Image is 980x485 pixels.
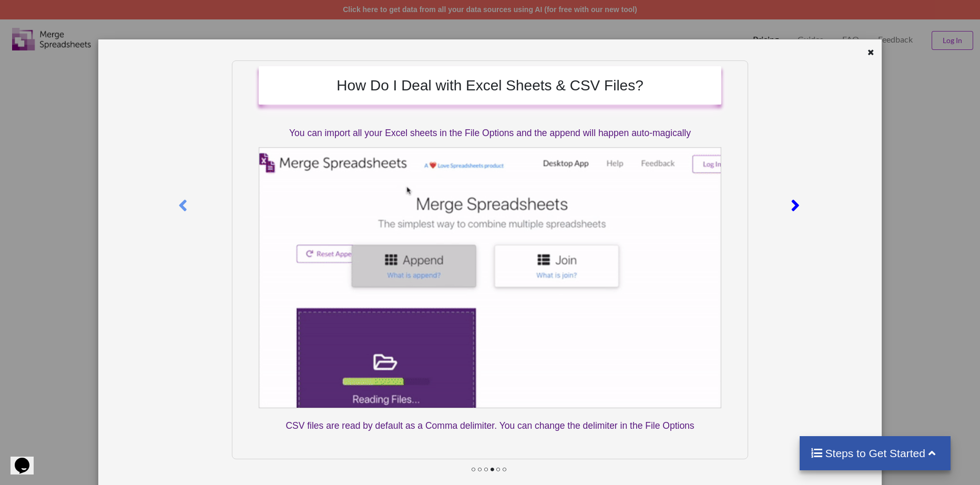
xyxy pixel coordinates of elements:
[259,147,721,408] img: Append Import Sheets
[810,447,940,460] h4: Steps to Get Started
[259,127,721,140] p: You can import all your Excel sheets in the File Options and the append will happen auto-magically
[11,443,44,474] iframe: chat widget
[269,77,710,95] h2: How Do I Deal with Excel Sheets & CSV Files?
[259,419,721,432] p: CSV files are read by default as a Comma delimiter. You can change the delimiter in the File Options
